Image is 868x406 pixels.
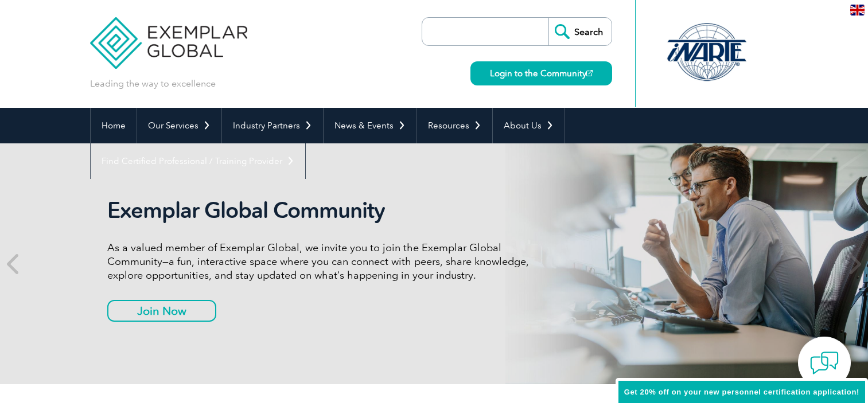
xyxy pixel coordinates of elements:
[107,300,216,322] a: Join Now
[90,77,216,90] p: Leading the way to excellence
[137,108,221,143] a: Our Services
[586,70,593,76] img: open_square.png
[91,108,137,143] a: Home
[417,108,492,143] a: Resources
[107,197,538,224] h2: Exemplar Global Community
[107,241,538,282] p: As a valued member of Exemplar Global, we invite you to join the Exemplar Global Community—a fun,...
[222,108,323,143] a: Industry Partners
[324,108,417,143] a: News & Events
[624,388,859,396] span: Get 20% off on your new personnel certification application!
[548,18,612,45] input: Search
[810,349,839,377] img: contact-chat.png
[850,5,865,15] img: en
[91,143,305,179] a: Find Certified Professional / Training Provider
[470,61,612,85] a: Login to the Community
[493,108,565,143] a: About Us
